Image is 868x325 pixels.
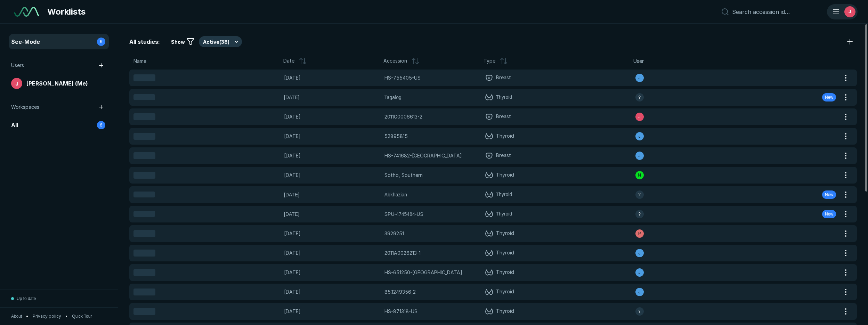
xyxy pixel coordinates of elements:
span: [DATE] [284,308,380,315]
span: 2011A0026213-1 [384,249,421,257]
span: [DATE] [284,171,380,179]
span: [DATE] [284,249,380,257]
button: Up to date [11,290,36,307]
span: Tagalog [384,94,401,101]
span: [DATE] [284,269,380,276]
span: Loading [133,308,155,315]
span: Breast [496,113,511,121]
div: 6 [97,38,105,46]
span: Loading [133,250,155,257]
span: New [825,192,833,198]
div: avatar-name [635,93,644,101]
div: avatar-name [635,288,644,296]
div: avatar-name [635,113,644,121]
a: All6 [10,118,108,132]
button: avatar-name [828,5,857,19]
div: New [822,93,836,101]
span: Thyroid [496,229,514,238]
span: Thyroid [496,249,514,257]
span: HS-651250-US [384,269,462,276]
span: Loading [133,211,155,217]
span: Loading [133,152,155,159]
span: Loading [133,289,155,295]
a: See-Mode6 [10,35,108,49]
a: avatar-name[PERSON_NAME] (Me) [10,76,108,90]
span: Breast [496,152,511,160]
span: HS-755405-US [384,74,421,82]
span: 52895815 [384,132,408,140]
span: Loading [133,172,155,179]
span: Thyroid [496,190,512,199]
span: J [638,153,641,159]
span: HS-871318-US [384,308,417,315]
span: Up to date [17,295,36,302]
span: ? [638,94,641,100]
span: P [638,230,641,237]
a: Loading[DATE]HS-755405-USBreastavatar-name [129,70,840,86]
span: 2011G0006613-2 [384,113,422,121]
span: [DATE] [284,210,380,218]
button: About [11,313,22,319]
div: avatar-name [635,190,644,199]
span: [DATE] [284,288,380,296]
span: Sotho, Southern [384,171,423,179]
div: New [822,210,836,218]
span: Users [11,62,24,69]
div: avatar-name [635,307,644,316]
span: Workspaces [11,103,39,111]
span: J [638,269,641,276]
a: Loading[DATE]52895815Thyroidavatar-name [129,128,840,145]
span: ? [638,211,641,217]
span: Type [484,57,495,65]
span: SPU-4745484-US [384,210,423,218]
div: 6 [97,121,105,129]
span: Loading [133,230,155,237]
span: Show [171,38,185,46]
span: [PERSON_NAME] (Me) [26,79,88,88]
span: Breast [496,74,511,82]
a: Loading[DATE]Sotho, SouthernThyroidavatar-name [129,167,840,184]
div: avatar-name [635,210,644,218]
span: Thyroid [496,210,512,218]
div: avatar-name [635,132,644,140]
a: Privacy policy [33,313,61,319]
span: J [15,80,18,87]
span: Loading [133,113,155,120]
div: avatar-name [11,78,22,89]
span: Loading [133,74,155,81]
span: [DATE] [284,152,380,160]
span: Quick Tour [72,313,92,319]
input: Search accession id… [732,8,824,15]
span: 3929251 [384,230,404,237]
span: Loading [133,133,155,140]
span: 6 [100,39,103,45]
a: Loading[DATE]2011A0026213-1Thyroidavatar-name [129,245,840,261]
span: J [638,133,641,139]
span: Thyroid [496,93,512,101]
span: Abkhazian [384,191,407,198]
span: [DATE] [284,132,380,140]
div: avatar-name [635,268,644,277]
a: Loading[DATE]HS-651250-[GEOGRAPHIC_DATA]Thyroidavatar-name [129,264,840,281]
span: Thyroid [496,288,514,296]
span: New [825,211,833,217]
span: J [849,8,851,15]
div: avatar-name [844,6,855,17]
span: All studies: [129,38,160,46]
div: avatar-name [635,249,644,257]
a: Loading[DATE]HS-871318-USThyroidavatar-name [129,303,840,320]
span: ? [638,192,641,198]
div: avatar-name [635,74,644,82]
span: [DATE] [284,74,380,82]
span: [DATE] [284,94,380,101]
div: avatar-name [635,171,644,179]
a: Loading[DATE]2011G0006613-2Breastavatar-name [129,108,840,125]
div: avatar-name [635,229,644,238]
span: Name [133,57,146,65]
span: HS-741682-US [384,152,462,160]
span: Worklists [47,6,86,18]
span: Thyroid [496,171,514,179]
span: Accession [383,57,407,65]
span: New [825,94,833,100]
